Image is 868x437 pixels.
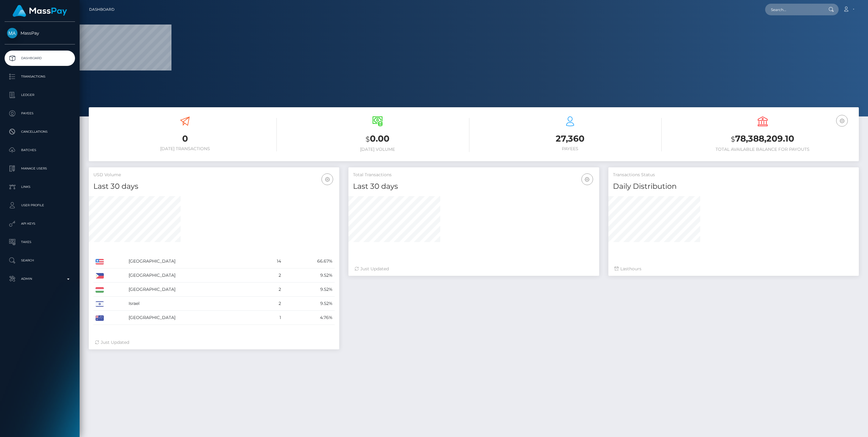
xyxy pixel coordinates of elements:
p: Admin [7,274,73,283]
td: [GEOGRAPHIC_DATA] [126,283,261,297]
p: Links [7,182,73,192]
input: Search... [765,4,823,15]
td: Israel [126,297,261,311]
p: Manage Users [7,164,73,173]
div: Last hours [614,266,853,272]
a: Transactions [5,69,75,84]
a: Manage Users [5,161,75,176]
img: PH.png [96,273,104,279]
td: [GEOGRAPHIC_DATA] [126,268,261,283]
a: Ledger [5,87,75,103]
h6: [DATE] Transactions [93,146,277,151]
p: Dashboard [7,54,73,63]
a: Payees [5,106,75,121]
p: Search [7,256,73,265]
h3: 0.00 [286,133,469,145]
h6: Payees [479,146,662,151]
td: 66.67% [283,254,335,268]
a: Batches [5,142,75,158]
img: HU.png [96,287,104,293]
h4: Last 30 days [93,181,335,192]
img: US.png [96,259,104,264]
h5: Transactions Status [613,172,854,178]
h5: Total Transactions [353,172,594,178]
h4: Daily Distribution [613,181,854,192]
p: Batches [7,146,73,155]
td: 9.52% [283,283,335,297]
td: 1 [261,311,284,325]
td: 4.76% [283,311,335,325]
h4: Last 30 days [353,181,594,192]
img: AU.png [96,315,104,321]
td: 2 [261,297,284,311]
p: Ledger [7,90,73,100]
p: Cancellations [7,127,73,136]
a: User Profile [5,198,75,213]
a: Dashboard [89,3,115,16]
small: $ [731,135,735,143]
a: Search [5,253,75,268]
a: Links [5,179,75,195]
p: API Keys [7,219,73,228]
a: API Keys [5,216,75,231]
td: 9.52% [283,268,335,283]
h6: Total Available Balance for Payouts [671,147,854,152]
a: Taxes [5,234,75,250]
a: Admin [5,271,75,287]
div: Just Updated [355,266,593,272]
a: Dashboard [5,51,75,66]
img: MassPay Logo [13,5,67,17]
td: 9.52% [283,297,335,311]
td: 14 [261,254,284,268]
td: 2 [261,283,284,297]
p: Transactions [7,72,73,81]
p: Payees [7,109,73,118]
a: Cancellations [5,124,75,139]
img: MassPay [7,28,17,38]
td: [GEOGRAPHIC_DATA] [126,311,261,325]
h3: 27,360 [479,133,662,145]
h5: USD Volume [93,172,335,178]
p: Taxes [7,237,73,247]
small: $ [366,135,370,143]
img: IL.png [96,301,104,307]
h3: 78,388,209.10 [671,133,854,145]
div: Just Updated [95,339,333,346]
h3: 0 [93,133,277,145]
td: [GEOGRAPHIC_DATA] [126,254,261,268]
h6: [DATE] Volume [286,147,469,152]
p: User Profile [7,201,73,210]
td: 2 [261,268,284,283]
span: MassPay [5,30,75,36]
